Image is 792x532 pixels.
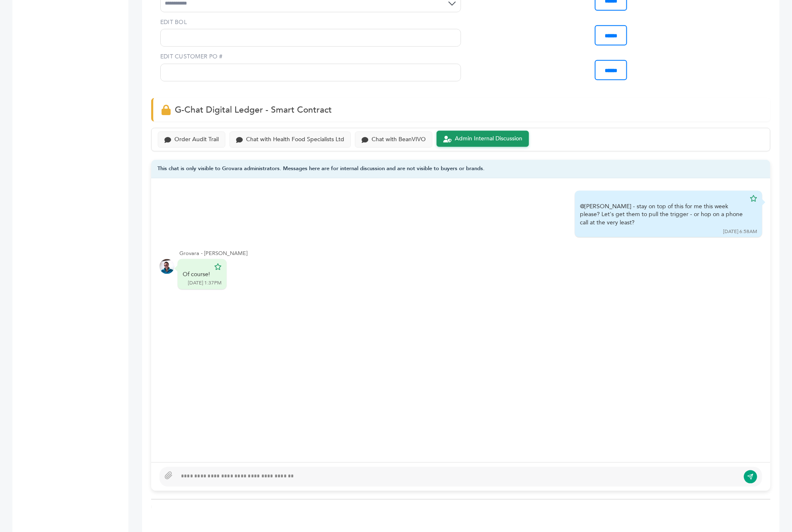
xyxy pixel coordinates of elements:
[723,228,757,235] div: [DATE] 6:58AM
[246,136,344,143] div: Chat with Health Food Specialists Ltd
[455,135,522,142] div: Admin Internal Discussion
[160,53,461,61] label: EDIT CUSTOMER PO #
[174,136,219,143] div: Order Audit Trail
[372,136,426,143] div: Chat with BeanVIVO
[580,202,746,227] div: @[PERSON_NAME] - stay on top of this for me this week please? Let's get them to pull the trigger ...
[151,160,770,178] div: This chat is only visible to Grovara administrators. Messages here are for internal discussion an...
[183,271,210,279] div: Of course!
[188,280,222,287] div: [DATE] 1:37PM
[160,18,461,26] label: EDIT BOL
[179,250,762,257] div: Grovara - [PERSON_NAME]
[175,104,332,116] span: G-Chat Digital Ledger - Smart Contract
